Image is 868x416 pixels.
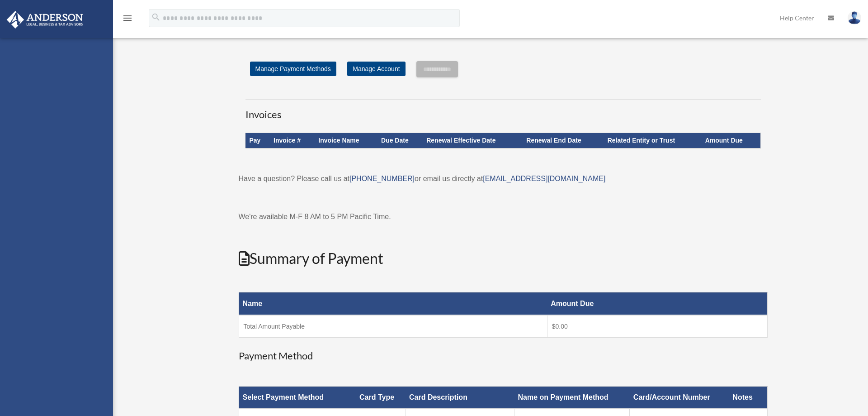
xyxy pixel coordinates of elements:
[122,13,133,24] i: menu
[630,387,729,409] th: Card/Account Number
[245,133,270,148] th: Pay
[239,210,768,223] p: We're available M-F 8 AM to 5 PM Pacific Time.
[4,11,86,29] img: Anderson Advisors Platinum Portal
[239,387,356,409] th: Select Payment Method
[239,249,768,269] h2: Summary of Payment
[514,387,630,409] th: Name on Payment Method
[270,133,315,148] th: Invoice #
[239,292,547,315] th: Name
[547,315,767,338] td: $0.00
[729,387,767,409] th: Notes
[315,133,377,148] th: Invoice Name
[349,175,415,182] a: [PHONE_NUMBER]
[377,133,423,148] th: Due Date
[547,292,767,315] th: Amount Due
[523,133,604,148] th: Renewal End Date
[239,349,768,363] h3: Payment Method
[239,172,768,185] p: Have a question? Please call us at or email us directly at
[239,315,547,338] td: Total Amount Payable
[245,99,761,122] h3: Invoices
[347,62,405,76] a: Manage Account
[151,12,161,22] i: search
[702,133,760,148] th: Amount Due
[483,175,605,182] a: [EMAIL_ADDRESS][DOMAIN_NAME]
[356,387,406,409] th: Card Type
[406,387,514,409] th: Card Description
[250,62,336,76] a: Manage Payment Methods
[604,133,702,148] th: Related Entity or Trust
[423,133,523,148] th: Renewal Effective Date
[848,11,861,24] img: User Pic
[122,16,133,24] a: menu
